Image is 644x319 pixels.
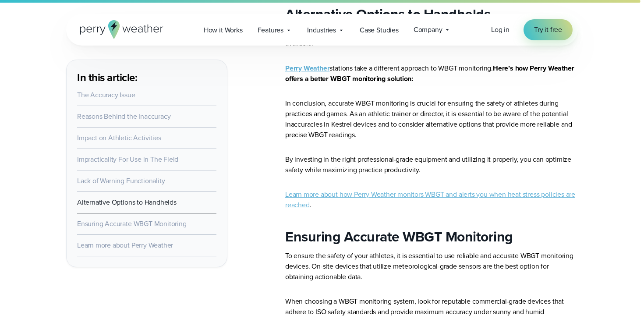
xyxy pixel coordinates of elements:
[77,176,165,186] a: Lack of Warning Functionality
[77,133,161,143] a: Impact on Athletic Activities
[285,63,574,84] strong: Here’s how Perry Weather offers a better WBGT monitoring solution:
[285,63,578,84] p: stations take a different approach to WBGT monitoring.
[534,25,562,35] span: Try it free
[285,98,578,140] p: In conclusion, accurate WBGT monitoring is crucial for ensuring the safety of athletes during pra...
[285,189,575,210] a: Learn more about how Perry Weather monitors WBGT and alerts you when heat stress policies are rea...
[77,154,178,164] a: Impracticality For Use in The Field
[285,228,578,245] h2: Ensuring Accurate WBGT Monitoring
[77,240,173,250] a: Learn more about Perry Weather
[352,21,406,39] a: Case Studies
[360,25,399,35] span: Case Studies
[77,111,170,121] a: Reasons Behind the Inaccuracy
[285,63,329,73] a: Perry Weather
[285,5,578,23] h2: Alternative Options to Handhelds
[77,71,216,85] h3: In this article:
[77,90,135,100] a: The Accuracy Issue
[204,25,243,35] span: How it Works
[524,19,573,40] a: Try it free
[285,251,578,282] p: To ensure the safety of your athletes, it is essential to use reliable and accurate WBGT monitori...
[77,219,187,229] a: Ensuring Accurate WBGT Monitoring
[285,154,578,175] p: By investing in the right professional-grade equipment and utilizing it properly, you can optimiz...
[491,25,510,35] a: Log in
[196,21,250,39] a: How it Works
[307,25,336,35] span: Industries
[77,197,177,207] a: Alternative Options to Handhelds
[414,25,442,35] span: Company
[285,189,578,210] p: .
[258,25,283,35] span: Features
